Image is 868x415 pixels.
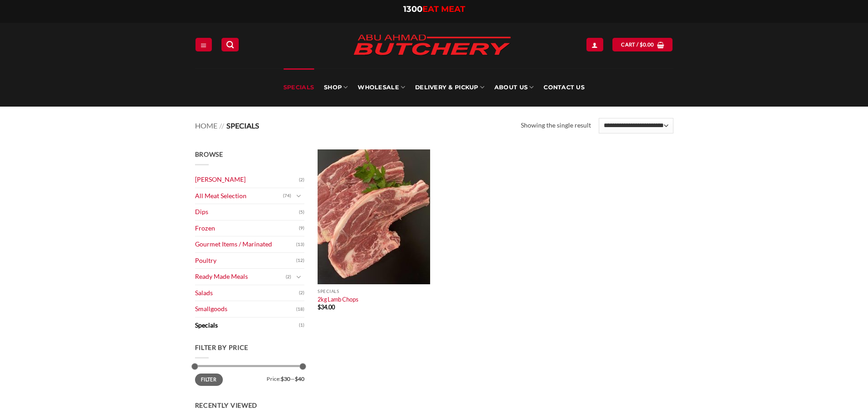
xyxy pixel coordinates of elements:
[612,38,673,51] a: View cart
[283,68,314,107] a: Specials
[318,149,430,284] img: Lamb_forequarter_Chops (per 1Kg)
[544,68,585,107] a: Contact Us
[195,374,223,386] button: Filter
[293,191,304,201] button: Toggle
[195,253,296,269] a: Poultry
[195,401,258,409] span: Recently Viewed
[640,41,654,47] bdi: 0.00
[286,270,291,284] span: (2)
[295,375,304,382] span: $40
[226,121,259,130] span: Specials
[299,173,304,187] span: (2)
[415,68,484,107] a: Delivery & Pickup
[318,296,359,303] a: 2kg Lamb Chops
[195,38,212,51] a: Menu
[318,303,335,311] bdi: 34.00
[299,318,304,332] span: (1)
[318,303,321,311] span: $
[283,189,291,203] span: (74)
[403,4,465,14] a: 1300EAT MEAT
[195,121,217,130] a: Home
[296,302,304,316] span: (18)
[195,374,304,382] div: Price: —
[296,254,304,267] span: (12)
[586,38,603,51] a: Login
[219,121,224,130] span: //
[299,221,304,235] span: (9)
[324,68,348,107] a: SHOP
[281,375,290,382] span: $30
[195,318,299,333] a: Specials
[358,68,405,107] a: Wholesale
[195,269,286,285] a: Ready Made Meals
[195,285,299,301] a: Salads
[318,289,430,294] p: Specials
[195,188,283,204] a: All Meat Selection
[640,41,643,49] span: $
[221,38,239,51] a: Search
[195,220,299,236] a: Frozen
[422,4,465,14] span: EAT MEAT
[621,41,654,49] span: Cart /
[195,204,299,220] a: Dips
[599,118,673,133] select: Shop order
[403,4,422,14] span: 1300
[293,272,304,282] button: Toggle
[195,343,249,351] span: Filter by price
[299,205,304,219] span: (5)
[195,172,299,188] a: [PERSON_NAME]
[521,120,591,131] p: Showing the single result
[494,68,534,107] a: About Us
[195,301,296,317] a: Smallgoods
[345,28,519,63] img: Abu Ahmad Butchery
[299,286,304,300] span: (2)
[296,238,304,251] span: (13)
[195,150,223,158] span: Browse
[195,236,296,252] a: Gourmet Items / Marinated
